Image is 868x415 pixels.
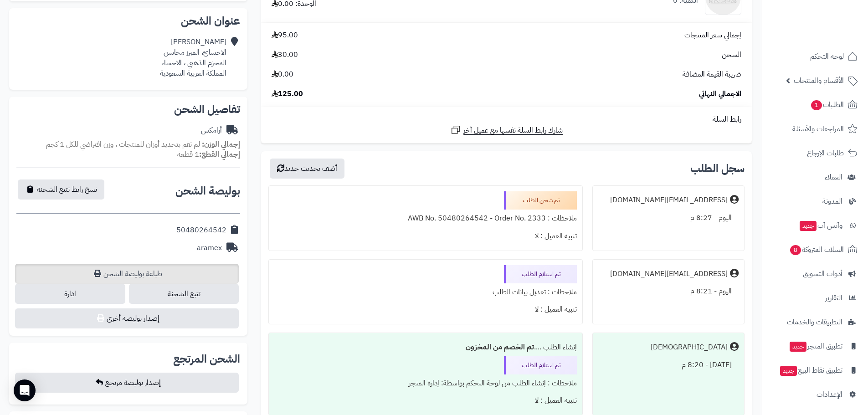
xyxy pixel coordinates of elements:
[450,124,563,136] a: شارك رابط السلة نفسها مع عميل آخر
[175,185,240,196] h2: بوليصة الشحن
[466,342,534,353] b: تم الخصم من المخزون
[15,308,239,328] button: إصدار بوليصة أخرى
[272,50,298,60] span: 30.00
[274,392,576,410] div: تنبيه العميل : لا
[197,243,222,253] div: aramex
[272,30,298,41] span: 95.00
[16,15,240,26] h2: عنوان الشحن
[463,125,563,136] span: شارك رابط السلة نفسها مع عميل آخر
[789,243,844,256] span: السلات المتروكة
[767,384,863,405] a: الإعدادات
[610,195,728,205] div: [EMAIL_ADDRESS][DOMAIN_NAME]
[767,190,863,212] a: المدونة
[789,340,842,353] span: تطبيق المتجر
[787,316,842,328] span: التطبيقات والخدمات
[46,139,200,150] span: لم تقم بتحديد أوزان للمنتجات ، وزن افتراضي للكل 1 كجم
[160,37,226,78] div: [PERSON_NAME] الاحسائ، المبرز محاسن المحزم الذهبي ، الاحساء المملكة العربية السعودية
[173,354,240,364] h2: الشحن المرتجع
[767,142,863,164] a: طلبات الإرجاع
[129,284,239,304] a: تتبع الشحنة
[825,292,842,304] span: التقارير
[598,356,739,374] div: [DATE] - 8:20 م
[767,94,863,116] a: الطلبات1
[767,239,863,261] a: السلات المتروكة8
[767,118,863,140] a: المراجعات والأسئلة
[199,149,240,160] strong: إجمالي القطع:
[272,69,293,80] span: 0.00
[767,287,863,309] a: التقارير
[598,209,739,227] div: اليوم - 8:27 م
[18,179,104,200] button: نسخ رابط تتبع الشحنة
[176,225,226,236] div: 50480264542
[270,159,344,179] button: أضف تحديث جديد
[822,195,842,208] span: المدونة
[265,114,748,125] div: رابط السلة
[684,30,741,41] span: إجمالي سعر المنتجات
[202,139,240,150] strong: إجمالي الوزن:
[504,191,577,210] div: تم شحن الطلب
[794,74,844,87] span: الأقسام والمنتجات
[792,123,844,135] span: المراجعات والأسئلة
[767,263,863,285] a: أدوات التسويق
[803,267,842,280] span: أدوات التسويق
[177,149,240,160] small: 1 قطعة
[790,245,801,255] span: 8
[610,269,728,279] div: [EMAIL_ADDRESS][DOMAIN_NAME]
[15,373,239,393] button: إصدار بوليصة مرتجع
[14,379,36,401] div: Open Intercom Messenger
[806,26,859,45] img: logo-2.png
[274,283,576,301] div: ملاحظات : تعديل بيانات الطلب
[810,50,844,63] span: لوحة التحكم
[807,147,844,159] span: طلبات الإرجاع
[767,166,863,188] a: العملاء
[699,89,741,99] span: الاجمالي النهائي
[690,163,745,174] h3: سجل الطلب
[274,374,576,392] div: ملاحظات : إنشاء الطلب من لوحة التحكم بواسطة: إدارة المتجر
[810,98,844,111] span: الطلبات
[767,311,863,333] a: التطبيقات والخدمات
[779,364,842,377] span: تطبيق نقاط البيع
[722,50,741,60] span: الشحن
[651,342,728,353] div: [DEMOGRAPHIC_DATA]
[780,366,797,376] span: جديد
[504,356,577,374] div: تم استلام الطلب
[504,265,577,283] div: تم استلام الطلب
[15,264,239,284] a: طباعة بوليصة الشحن
[274,210,576,227] div: ملاحظات : AWB No. 50480264542 - Order No. 2333
[790,342,806,352] span: جديد
[767,215,863,236] a: وآتس آبجديد
[201,125,222,136] div: أرامكس
[683,69,741,80] span: ضريبة القيمة المضافة
[37,184,97,195] span: نسخ رابط تتبع الشحنة
[800,221,817,231] span: جديد
[811,100,822,110] span: 1
[16,104,240,115] h2: تفاصيل الشحن
[598,282,739,300] div: اليوم - 8:21 م
[274,301,576,318] div: تنبيه العميل : لا
[767,46,863,67] a: لوحة التحكم
[274,227,576,245] div: تنبيه العميل : لا
[799,219,842,232] span: وآتس آب
[272,89,303,99] span: 125.00
[767,335,863,357] a: تطبيق المتجرجديد
[274,338,576,356] div: إنشاء الطلب ....
[817,388,842,401] span: الإعدادات
[15,284,125,304] a: ادارة
[825,171,842,184] span: العملاء
[767,359,863,381] a: تطبيق نقاط البيعجديد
